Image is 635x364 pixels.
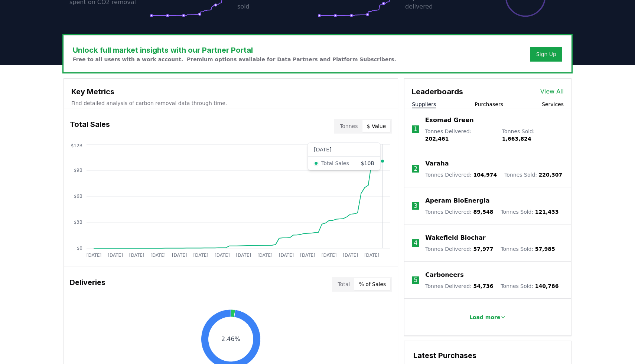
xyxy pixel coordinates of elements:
[414,276,417,285] p: 5
[542,101,564,108] button: Services
[129,253,144,258] tspan: [DATE]
[73,45,396,56] h3: Unlock full market insights with our Partner Portal
[215,253,230,258] tspan: [DATE]
[362,120,391,132] button: $ Value
[333,278,355,290] button: Total
[71,99,390,107] p: Find detailed analysis of carbon removal data through time.
[71,143,82,148] tspan: $12B
[335,120,362,132] button: Tonnes
[257,253,273,258] tspan: [DATE]
[74,220,82,225] tspan: $3B
[343,253,358,258] tspan: [DATE]
[501,245,555,253] p: Tonnes Sold :
[414,201,417,210] p: 3
[172,253,187,258] tspan: [DATE]
[425,159,449,168] a: Varaha
[70,119,110,134] h3: Total Sales
[502,136,531,142] span: 1,663,824
[501,208,559,216] p: Tonnes Sold :
[501,282,559,290] p: Tonnes Sold :
[221,335,240,342] text: 2.46%
[414,164,417,173] p: 2
[412,101,436,108] button: Suppliers
[425,270,463,279] a: Carboneers
[535,209,559,215] span: 121,433
[538,172,562,178] span: 220,307
[300,253,315,258] tspan: [DATE]
[502,128,564,142] p: Tonnes Sold :
[473,209,493,215] span: 89,548
[193,253,208,258] tspan: [DATE]
[425,208,493,216] p: Tonnes Delivered :
[354,278,390,290] button: % of Sales
[425,233,485,242] a: Wakefield Biochar
[473,283,493,289] span: 54,736
[536,50,556,58] a: Sign Up
[425,245,493,253] p: Tonnes Delivered :
[530,47,562,62] button: Sign Up
[322,253,337,258] tspan: [DATE]
[473,172,497,178] span: 104,974
[425,128,495,142] p: Tonnes Delivered :
[425,282,493,290] p: Tonnes Delivered :
[469,314,501,321] p: Load more
[535,246,555,252] span: 57,985
[73,56,396,63] p: Free to all users with a work account. Premium options available for Data Partners and Platform S...
[150,253,166,258] tspan: [DATE]
[540,87,564,96] a: View All
[413,350,562,361] h3: Latest Purchases
[425,196,489,205] a: Aperam BioEnergia
[504,171,562,178] p: Tonnes Sold :
[364,253,380,258] tspan: [DATE]
[425,136,449,142] span: 202,461
[475,101,503,108] button: Purchasers
[535,283,559,289] span: 140,786
[463,310,512,325] button: Load more
[414,125,417,134] p: 1
[74,194,82,199] tspan: $6B
[412,86,463,97] h3: Leaderboards
[71,86,390,97] h3: Key Metrics
[414,239,417,247] p: 4
[425,116,474,125] a: Exomad Green
[279,253,294,258] tspan: [DATE]
[425,171,497,178] p: Tonnes Delivered :
[74,168,82,173] tspan: $9B
[473,246,493,252] span: 57,977
[108,253,123,258] tspan: [DATE]
[87,253,102,258] tspan: [DATE]
[70,277,105,292] h3: Deliveries
[236,253,251,258] tspan: [DATE]
[77,246,82,251] tspan: $0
